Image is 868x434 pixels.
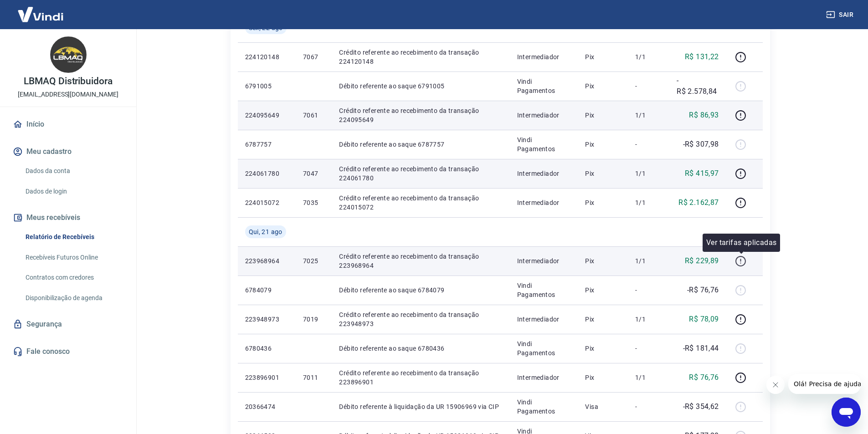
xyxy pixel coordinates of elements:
[517,198,571,207] p: Intermediador
[585,373,621,382] p: Pix
[50,36,87,73] img: 1cb35800-e1a6-4b74-9bc0-cfea878883b6.jpeg
[678,197,719,208] p: R$ 2.162,87
[339,48,502,66] p: Crédito referente ao recebimento da transação 224120148
[24,77,113,86] p: LBMAQ Distribuidora
[303,256,324,266] p: 7025
[585,256,621,266] p: Pix
[706,237,776,248] p: Ver tarifas aplicadas
[689,314,719,325] p: R$ 78,09
[585,169,621,178] p: Pix
[303,111,324,120] p: 7061
[635,315,662,324] p: 1/1
[517,77,571,95] p: Vindi Pagamentos
[339,368,502,387] p: Crédito referente ao recebimento da transação 223896901
[245,169,288,178] p: 224061780
[245,52,288,61] p: 224120148
[635,256,662,266] p: 1/1
[22,289,125,307] a: Disponibilização de agenda
[635,198,662,207] p: 1/1
[517,339,571,357] p: Vindi Pagamentos
[635,140,662,149] p: -
[11,142,125,162] button: Meu cadastro
[585,52,621,61] p: Pix
[517,256,571,266] p: Intermediador
[517,373,571,382] p: Intermediador
[685,168,719,179] p: R$ 415,97
[832,398,861,427] iframe: Botão para abrir a janela de mensagens
[11,342,125,362] a: Fale conosco
[585,140,621,149] p: Pix
[22,268,125,287] a: Contratos com credores
[245,111,288,120] p: 224095649
[11,114,125,134] a: Início
[517,135,571,153] p: Vindi Pagamentos
[788,374,861,394] iframe: Mensagem da empresa
[683,401,719,412] p: -R$ 354,62
[18,90,118,99] p: [EMAIL_ADDRESS][DOMAIN_NAME]
[11,314,125,334] a: Segurança
[585,402,621,411] p: Visa
[585,198,621,207] p: Pix
[303,315,324,324] p: 7019
[585,111,621,120] p: Pix
[245,373,288,382] p: 223896901
[677,75,719,97] p: -R$ 2.578,84
[339,82,502,91] p: Débito referente ao saque 6791005
[517,52,571,61] p: Intermediador
[683,139,719,150] p: -R$ 307,98
[11,0,70,28] img: Vindi
[517,281,571,299] p: Vindi Pagamentos
[245,286,288,295] p: 6784079
[635,286,662,295] p: -
[245,344,288,353] p: 6780436
[585,315,621,324] p: Pix
[303,52,324,61] p: 7067
[517,398,571,416] p: Vindi Pagamentos
[824,6,857,23] button: Sair
[517,169,571,178] p: Intermediador
[339,164,502,183] p: Crédito referente ao recebimento da transação 224061780
[683,343,719,354] p: -R$ 181,44
[303,169,324,178] p: 7047
[687,285,719,296] p: -R$ 76,76
[5,6,77,14] span: Olá! Precisa de ajuda?
[22,162,125,180] a: Dados da conta
[689,372,719,383] p: R$ 76,76
[339,310,502,328] p: Crédito referente ao recebimento da transação 223948973
[303,198,324,207] p: 7035
[339,252,502,270] p: Crédito referente ao recebimento da transação 223968964
[635,169,662,178] p: 1/1
[635,344,662,353] p: -
[245,402,288,411] p: 20366474
[339,106,502,124] p: Crédito referente ao recebimento da transação 224095649
[245,140,288,149] p: 6787757
[685,255,719,266] p: R$ 229,89
[339,194,502,212] p: Crédito referente ao recebimento da transação 224015072
[517,315,571,324] p: Intermediador
[245,198,288,207] p: 224015072
[585,82,621,91] p: Pix
[635,373,662,382] p: 1/1
[635,82,662,91] p: -
[339,344,502,353] p: Débito referente ao saque 6780436
[22,228,125,246] a: Relatório de Recebíveis
[635,52,662,61] p: 1/1
[685,51,719,62] p: R$ 131,22
[245,315,288,324] p: 223948973
[585,344,621,353] p: Pix
[339,286,502,295] p: Débito referente ao saque 6784079
[11,208,125,228] button: Meus recebíveis
[22,248,125,267] a: Recebíveis Futuros Online
[245,82,288,91] p: 6791005
[339,140,502,149] p: Débito referente ao saque 6787757
[303,373,324,382] p: 7011
[22,182,125,201] a: Dados de login
[635,402,662,411] p: -
[517,111,571,120] p: Intermediador
[249,227,282,236] span: Qui, 21 ago
[339,402,502,411] p: Débito referente à liquidação da UR 15906969 via CIP
[635,111,662,120] p: 1/1
[689,110,719,121] p: R$ 86,93
[585,286,621,295] p: Pix
[245,256,288,266] p: 223968964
